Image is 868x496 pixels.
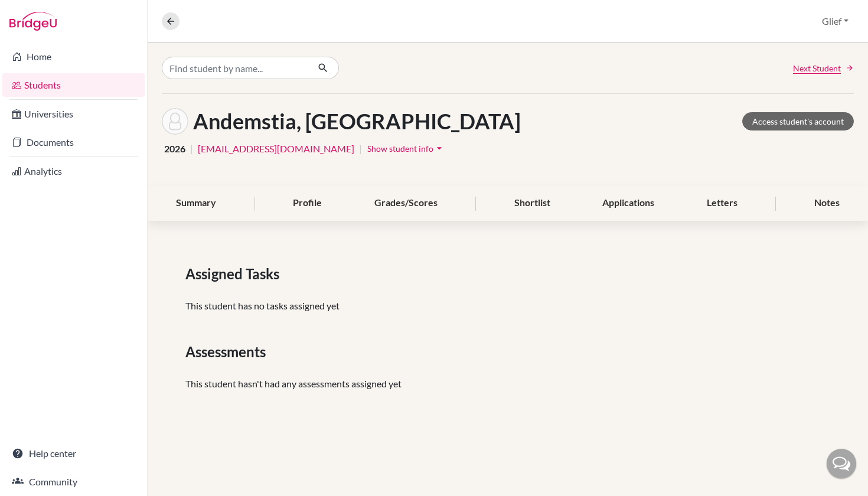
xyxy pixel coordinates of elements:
div: Letters [693,186,752,221]
div: Shortlist [500,186,564,221]
a: Access student's account [742,112,854,130]
span: Assigned Tasks [185,263,284,285]
span: Next Student [793,62,841,74]
a: Documents [2,130,145,154]
div: Applications [588,186,668,221]
input: Find student by name... [162,57,308,79]
a: Help center [2,442,145,465]
div: Summary [162,186,230,221]
button: Show student infoarrow_drop_down [367,139,446,158]
button: Glief [817,10,854,32]
a: Community [2,470,145,494]
i: arrow_drop_down [433,142,445,154]
span: Assessments [185,341,270,363]
span: | [190,142,193,156]
a: Analytics [2,159,145,183]
span: 2026 [164,142,185,156]
span: | [359,142,362,156]
a: Home [2,45,145,68]
h1: Andemstia, [GEOGRAPHIC_DATA] [193,109,521,134]
a: [EMAIL_ADDRESS][DOMAIN_NAME] [198,142,354,156]
a: Students [2,73,145,97]
p: This student has no tasks assigned yet [185,299,830,313]
div: Notes [800,186,854,221]
img: Lubna Andemstia's avatar [162,108,188,135]
a: Next Student [793,62,854,74]
div: Grades/Scores [360,186,452,221]
a: Universities [2,102,145,126]
span: Show student info [367,143,433,154]
div: Profile [279,186,336,221]
img: Bridge-U [9,12,57,31]
p: This student hasn't had any assessments assigned yet [185,377,830,391]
